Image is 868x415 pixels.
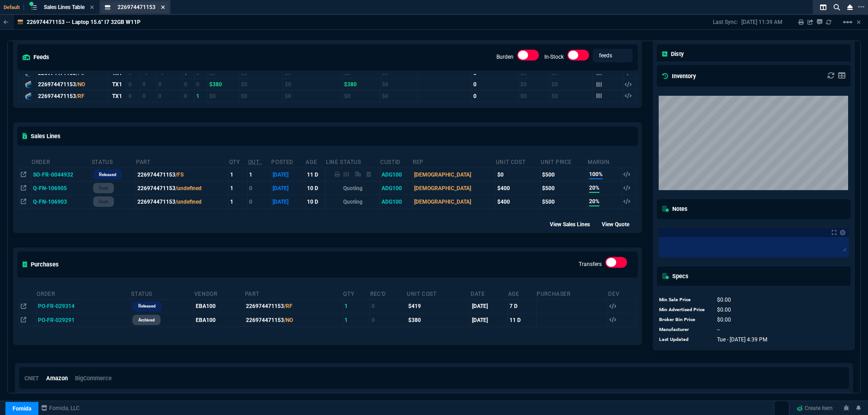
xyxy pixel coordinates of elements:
[472,90,519,102] td: 0
[208,90,239,102] td: $0
[31,168,91,181] td: SO-FR-0044932
[717,307,731,313] span: 0
[605,257,627,271] div: Transfers
[550,90,593,102] td: $0
[412,182,495,195] td: [DEMOGRAPHIC_DATA]
[342,79,380,90] td: $380
[36,287,131,300] th: Order
[343,313,369,326] td: 1
[659,295,708,305] td: Min Sale Price
[662,72,696,80] h5: Inventory
[602,219,637,228] div: View Quote
[131,287,194,300] th: Status
[21,172,26,178] nx-icon: Open In Opposite Panel
[844,2,856,13] nx-icon: Close Workbench
[195,90,208,102] td: 1
[412,195,495,209] td: [DEMOGRAPHIC_DATA]
[38,317,75,323] span: PO-FR-029291
[108,79,127,90] td: TX1
[38,92,106,100] div: 226974471153
[76,81,85,88] span: /NO
[793,401,836,415] a: Create Item
[108,90,127,102] td: TX1
[550,219,598,228] div: View Sales Lines
[271,182,305,195] td: [DATE]
[75,375,112,382] h6: BigCommerce
[4,19,9,25] nx-icon: Back to Table
[587,155,622,168] th: Margin
[412,168,495,181] td: [DEMOGRAPHIC_DATA]
[380,182,412,195] td: ADG100
[182,90,195,102] td: 0
[327,184,378,192] p: Quoting
[229,168,248,181] td: 1
[508,299,536,313] td: 7 D
[271,168,305,181] td: [DATE]
[858,3,864,11] nx-icon: Open New Tab
[27,19,141,26] p: 226974471153 -- Laptop 15.6" I7 32GB W11P
[91,155,136,168] th: Status
[589,184,599,193] span: 20%
[495,155,540,168] th: Unit Cost
[195,79,208,90] td: 0
[90,4,94,11] nx-icon: Close Tab
[283,79,343,90] td: $0
[38,316,129,324] nx-fornida-value: PO-FR-029291
[659,315,768,325] tr: undefined
[741,19,782,26] p: [DATE] 11:39 AM
[127,79,141,90] td: 0
[136,182,229,195] td: 226974471153
[662,205,688,213] h5: Notes
[589,170,603,179] span: 100%
[229,195,248,209] td: 1
[175,172,184,178] span: /FS
[540,195,587,209] td: $500
[31,182,91,195] td: Q-FN-106905
[380,195,412,209] td: ADG100
[412,155,495,168] th: Rep
[99,185,108,192] p: draft
[343,299,369,313] td: 1
[182,79,195,90] td: 0
[248,159,262,165] abbr: Outstanding (To Ship)
[138,317,155,324] p: archived
[127,90,141,102] td: 0
[579,261,602,267] label: Transfers
[157,90,183,102] td: 0
[662,50,684,58] h5: Disty
[24,375,39,382] h6: CNET
[21,303,26,309] nx-icon: Open In Opposite Panel
[380,155,412,168] th: CustId
[842,17,853,28] mat-icon: Example home icon
[470,299,508,313] td: [DATE]
[283,90,343,102] td: $0
[21,317,26,323] nx-icon: Open In Opposite Panel
[659,335,708,345] td: Last Updated
[136,168,229,181] td: 226974471153
[271,155,305,168] th: Posted
[194,313,245,326] td: EBA100
[540,155,587,168] th: Unit Price
[157,79,183,90] td: 0
[76,70,84,76] span: /FS
[857,19,861,26] a: Hide Workbench
[21,185,26,191] nx-icon: Open In Opposite Panel
[659,305,768,315] tr: undefined
[381,90,418,102] td: $0
[245,287,343,300] th: Part
[245,313,343,326] td: 226974471153
[517,50,539,64] div: Burden
[305,195,325,209] td: 10 D
[175,199,202,205] span: /undefined
[141,79,157,90] td: 0
[370,313,406,326] td: 0
[208,79,239,90] td: $380
[38,302,129,310] nx-fornida-value: PO-FR-029314
[659,295,768,305] tr: undefined
[229,182,248,195] td: 1
[31,195,91,209] td: Q-FN-106903
[248,195,271,209] td: 0
[305,155,325,168] th: age
[496,53,514,60] label: Burden
[544,53,564,60] label: In-Stock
